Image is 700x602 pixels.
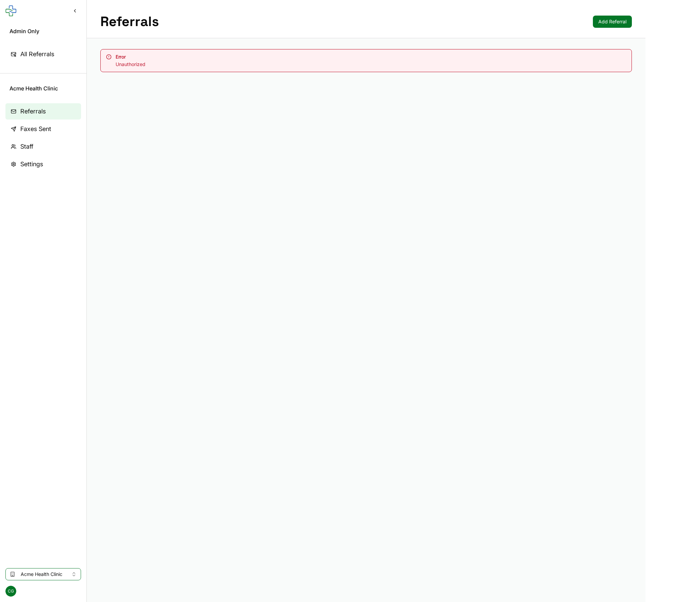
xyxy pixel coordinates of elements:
[20,142,33,151] span: Staff
[9,27,77,35] span: Admin Only
[593,16,632,28] a: Add Referral
[100,14,159,30] h1: Referrals
[20,49,54,59] span: All Referrals
[20,124,51,134] span: Faxes Sent
[5,568,81,580] button: Select clinic
[5,46,81,62] a: All Referrals
[5,586,16,597] span: CG
[20,107,46,116] span: Referrals
[20,159,43,169] span: Settings
[5,156,81,172] a: Settings
[5,103,81,120] a: Referrals
[116,53,626,60] div: Error
[116,61,626,68] div: Unauthorized
[9,84,77,92] span: Acme Health Clinic
[5,138,81,155] a: Staff
[21,571,66,578] span: Acme Health Clinic
[5,121,81,137] a: Faxes Sent
[69,5,81,17] button: Collapse sidebar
